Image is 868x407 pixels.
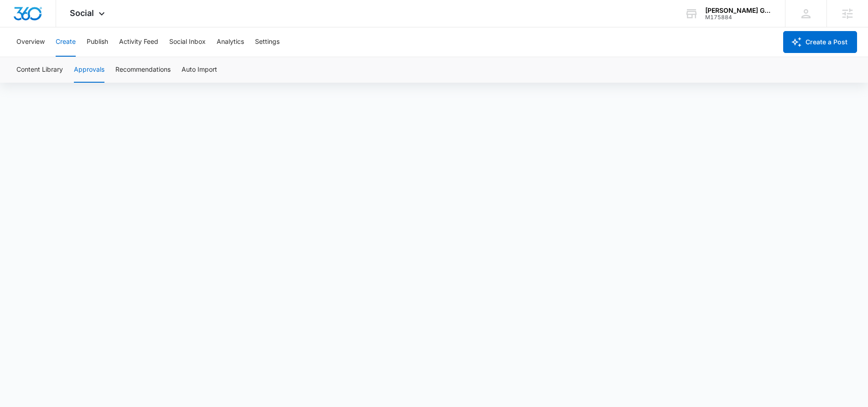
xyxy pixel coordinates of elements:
[119,27,158,57] button: Activity Feed
[169,27,206,57] button: Social Inbox
[182,57,217,83] button: Auto Import
[217,27,244,57] button: Analytics
[16,27,45,57] button: Overview
[56,27,76,57] button: Create
[705,14,772,21] div: account id
[16,57,63,83] button: Content Library
[783,31,857,53] button: Create a Post
[115,57,171,83] button: Recommendations
[255,27,280,57] button: Settings
[87,27,108,57] button: Publish
[74,57,104,83] button: Approvals
[70,8,94,18] span: Social
[705,7,772,14] div: account name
